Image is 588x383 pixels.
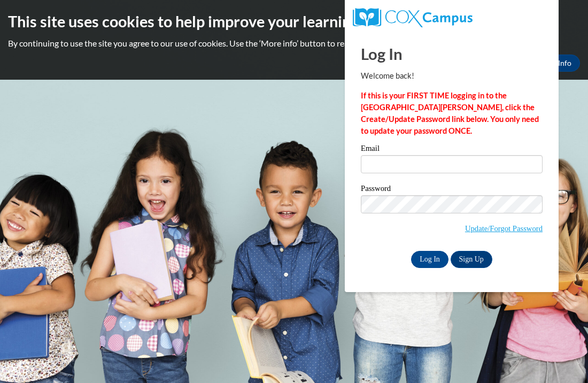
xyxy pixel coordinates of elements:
p: By continuing to use the site you agree to our use of cookies. Use the ‘More info’ button to read... [8,37,580,49]
h1: Log In [361,43,543,65]
img: COX Campus [353,8,473,27]
strong: If this is your FIRST TIME logging in to the [GEOGRAPHIC_DATA][PERSON_NAME], click the Create/Upd... [361,91,539,135]
a: Update/Forgot Password [465,224,543,233]
h2: This site uses cookies to help improve your learning experience. [8,11,580,32]
p: Welcome back! [361,70,543,82]
a: Sign Up [451,251,492,268]
label: Password [361,185,543,195]
input: Log In [411,251,448,268]
label: Email [361,144,543,155]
